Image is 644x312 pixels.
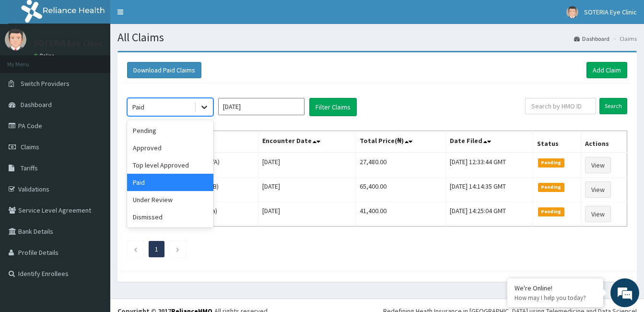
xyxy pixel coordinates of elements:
[176,245,180,253] a: Next page
[127,156,213,174] div: Top level Approved
[446,178,533,202] td: [DATE] 14:14:35 GMT
[21,164,38,172] span: Tariffs
[355,131,445,153] th: Total Price(₦)
[566,6,578,18] img: User Image
[355,153,445,178] td: 27,480.00
[538,158,564,167] span: Pending
[258,178,355,202] td: [DATE]
[446,153,533,178] td: [DATE] 12:33:44 GMT
[355,202,445,227] td: 41,400.00
[133,245,138,253] a: Previous page
[21,100,52,109] span: Dashboard
[127,208,213,226] div: Dismissed
[581,131,627,153] th: Actions
[515,294,596,302] p: How may I help you today?
[155,245,158,253] a: Page 1 is your current page
[132,102,144,112] div: Paid
[258,131,355,153] th: Encounter Date
[21,79,70,88] span: Switch Providers
[5,29,26,50] img: User Image
[446,202,533,227] td: [DATE] 14:25:04 GMT
[599,98,627,114] input: Search
[258,202,355,227] td: [DATE]
[586,62,627,78] a: Add Claim
[585,206,611,222] a: View
[355,178,445,202] td: 65,400.00
[533,131,581,153] th: Status
[584,8,637,16] span: SOTERIA Eye Clinic
[127,139,213,156] div: Approved
[574,35,609,43] a: Dashboard
[585,181,611,198] a: View
[538,183,564,192] span: Pending
[117,31,637,44] h1: All Claims
[34,52,57,59] a: Online
[610,35,637,43] li: Claims
[446,131,533,153] th: Date Filed
[34,39,103,48] p: SOTERIA Eye Clinic
[218,98,304,115] input: Select Month and Year
[127,191,213,208] div: Under Review
[127,62,201,78] button: Download Paid Claims
[585,157,611,173] a: View
[515,284,596,292] div: We're Online!
[309,98,357,116] button: Filter Claims
[258,153,355,178] td: [DATE]
[21,143,39,151] span: Claims
[127,174,213,191] div: Paid
[538,207,564,216] span: Pending
[525,98,596,114] input: Search by HMO ID
[127,122,213,139] div: Pending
